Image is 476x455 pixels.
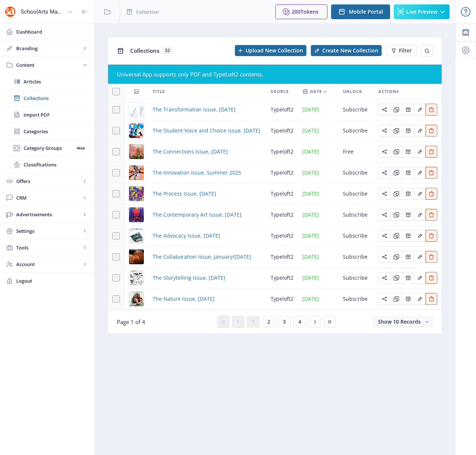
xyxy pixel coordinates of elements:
[252,319,255,325] span: 1
[414,127,425,134] a: Edit page
[246,48,303,54] span: Upload New Collection
[24,144,74,152] span: Category Groups
[311,45,382,56] button: Create New Collection
[16,211,81,218] span: Advertisements
[338,183,374,204] td: Subscribe
[24,94,87,102] span: Collections
[298,99,338,120] td: [DATE]
[298,289,338,310] td: [DATE]
[300,8,319,15] span: Tokens
[153,231,220,240] a: The Advocacy Issue, [DATE]
[153,189,216,198] a: The Process Issue, [DATE]
[414,253,425,260] a: Edit page
[153,87,165,96] span: Title
[338,120,374,141] td: Subscribe
[293,316,306,327] button: 4
[425,274,437,281] a: Edit page
[378,190,390,197] a: Edit page
[399,48,412,54] span: Filter
[153,105,236,114] a: The Transformation Issue, [DATE]
[390,253,402,260] a: Edit page
[390,148,402,155] a: Edit page
[378,87,399,96] span: Actions
[378,127,390,134] a: Edit page
[390,211,402,218] a: Edit page
[402,169,414,176] a: Edit page
[425,169,437,176] a: Edit page
[322,48,378,54] span: Create New Collection
[298,162,338,183] td: [DATE]
[7,123,87,139] a: Categories
[129,165,144,180] img: d48d95ad-d8e3-41d8-84eb-334bbca4bb7b.png
[414,274,425,281] a: Edit page
[338,141,374,162] td: Free
[153,126,260,135] a: The Student Voice and Choice Issue, [DATE]
[402,274,414,281] a: Edit page
[266,183,298,204] td: typeloft2
[7,90,87,106] a: Collections
[402,253,414,260] a: Edit page
[406,9,437,15] span: Live Preview
[24,161,87,168] span: Classifications
[16,194,81,201] span: CRM
[153,252,251,261] a: The Collaboration Issue, January/[DATE]
[402,295,414,302] a: Edit page
[390,190,402,197] a: Edit page
[7,140,87,156] a: Category GroupsWeb
[162,47,173,54] span: 32
[24,128,87,135] span: Categories
[129,186,144,201] img: 8e2b6bbf-8dae-414b-a6f5-84a18bbcfe9b.png
[306,45,382,56] a: New page
[414,106,425,113] a: Edit page
[425,253,437,260] a: Edit page
[129,144,144,159] img: 55fb169a-a401-4288-9d6a-d30892a159fa.png
[266,268,298,289] td: typeloft2
[390,169,402,176] a: Edit page
[7,73,87,90] a: Articles
[402,211,414,218] a: Edit page
[338,247,374,268] td: Subscribe
[7,156,87,173] a: Classifications
[378,106,390,113] a: Edit page
[129,207,144,222] img: 10c3aa48-9907-426a-b8e9-0dff08a38197.png
[7,107,87,123] a: Import PDF
[349,9,383,15] span: Mobile Portal
[378,148,390,155] a: Edit page
[402,127,414,134] a: Edit page
[130,47,159,54] span: Collections
[414,148,425,155] a: Edit page
[266,99,298,120] td: typeloft2
[298,204,338,225] td: [DATE]
[275,4,327,19] button: 200Tokens
[338,204,374,225] td: Subscribe
[16,261,81,268] span: Account
[390,295,402,302] a: Edit page
[16,177,81,185] span: Offers
[402,106,414,113] a: Edit page
[153,210,242,219] a: The Contemporary Art Issue, [DATE]
[338,99,374,120] td: Subscribe
[24,78,87,85] span: Articles
[298,120,338,141] td: [DATE]
[153,147,228,156] a: The Connections Issue, [DATE]
[338,268,374,289] td: Subscribe
[331,4,390,19] button: Mobile Portal
[263,316,275,327] button: 2
[153,273,225,282] span: The Storytelling Issue, [DATE]
[16,277,88,285] span: Logout
[390,274,402,281] a: Edit page
[402,190,414,197] a: Edit page
[414,190,425,197] a: Edit page
[266,141,298,162] td: typeloft2
[283,319,286,325] span: 3
[338,289,374,310] td: Subscribe
[153,168,241,177] span: The Innovation Issue, Summer 2025
[298,183,338,204] td: [DATE]
[235,45,306,56] button: Upload New Collection
[298,268,338,289] td: [DATE]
